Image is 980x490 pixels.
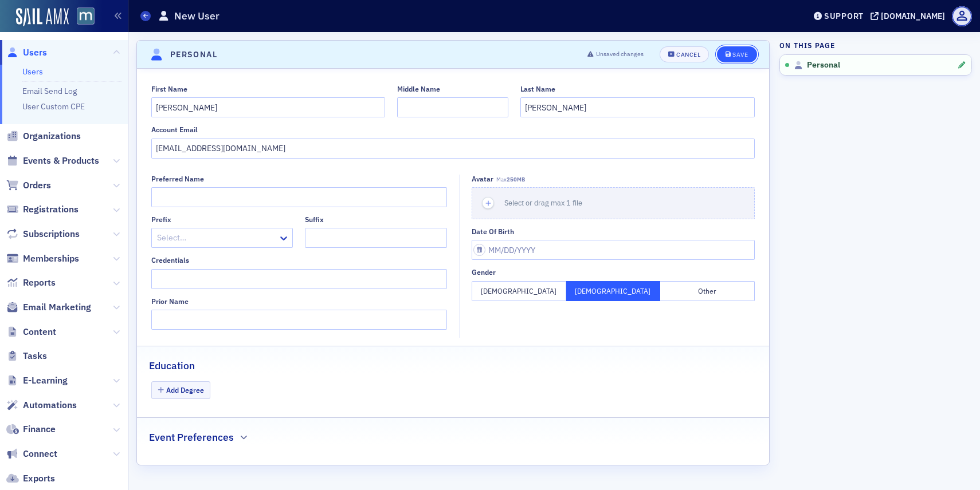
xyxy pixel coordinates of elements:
[22,101,85,112] a: User Custom CPE
[504,198,582,207] span: Select or drag max 1 file
[149,430,234,445] h2: Event Preferences
[23,228,80,240] span: Subscriptions
[23,350,47,362] span: Tasks
[496,176,525,183] span: Max
[170,49,217,61] h4: Personal
[69,7,95,27] a: View Homepage
[6,399,77,412] a: Automations
[23,46,47,59] span: Users
[6,276,56,289] a: Reports
[151,256,189,264] div: Credentials
[23,448,57,460] span: Connect
[472,281,566,301] button: [DEMOGRAPHIC_DATA]
[23,472,55,485] span: Exports
[566,281,661,301] button: [DEMOGRAPHIC_DATA]
[6,301,91,314] a: Email Marketing
[952,6,972,26] span: Profile
[807,60,840,70] span: Personal
[507,176,525,183] span: 250MB
[472,175,493,183] div: Avatar
[660,46,709,62] button: Cancel
[23,301,91,314] span: Email Marketing
[151,215,171,224] div: Prefix
[23,252,79,265] span: Memberships
[23,399,77,412] span: Automations
[6,179,51,192] a: Orders
[6,448,57,460] a: Connect
[23,203,79,216] span: Registrations
[23,326,56,338] span: Content
[151,175,204,183] div: Preferred Name
[871,12,949,20] button: [DOMAIN_NAME]
[596,50,644,59] span: Unsaved changes
[660,281,755,301] button: Other
[472,268,496,276] div: Gender
[22,66,43,77] a: Users
[6,46,47,59] a: Users
[151,297,189,306] div: Prior Name
[151,381,211,399] button: Add Degree
[23,374,68,387] span: E-Learning
[6,423,56,436] a: Finance
[23,276,56,289] span: Reports
[6,252,79,265] a: Memberships
[676,52,700,58] div: Cancel
[16,8,69,26] img: SailAMX
[23,130,81,143] span: Organizations
[149,358,195,373] h2: Education
[23,179,51,192] span: Orders
[151,85,187,93] div: First Name
[6,228,80,240] a: Subscriptions
[472,187,755,219] button: Select or drag max 1 file
[23,423,56,436] span: Finance
[6,203,79,216] a: Registrations
[6,130,81,143] a: Organizations
[6,472,55,485] a: Exports
[824,11,864,21] div: Support
[779,40,972,50] h4: On this page
[6,374,68,387] a: E-Learning
[6,326,56,338] a: Content
[472,240,755,260] input: MM/DD/YYYY
[397,85,440,93] div: Middle Name
[717,46,756,62] button: Save
[881,11,945,21] div: [DOMAIN_NAME]
[305,215,324,224] div: Suffix
[732,52,748,58] div: Save
[151,125,198,134] div: Account Email
[77,7,95,25] img: SailAMX
[472,227,514,236] div: Date of Birth
[6,155,99,167] a: Events & Products
[22,86,77,96] a: Email Send Log
[23,155,99,167] span: Events & Products
[174,9,219,23] h1: New User
[6,350,47,362] a: Tasks
[520,85,555,93] div: Last Name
